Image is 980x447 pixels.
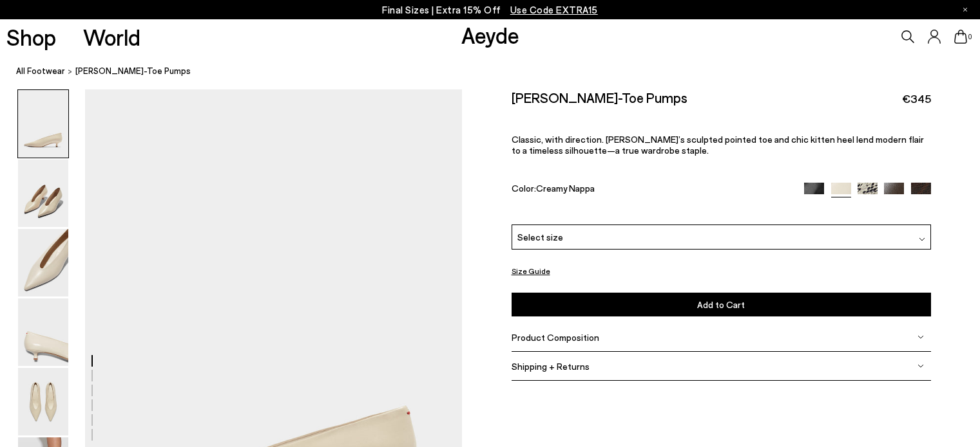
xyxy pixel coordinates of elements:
p: Final Sizes | Extra 15% Off [382,2,598,18]
img: svg%3E [918,334,924,340]
img: Clara Pointed-Toe Pumps - Image 3 [18,229,68,296]
img: Clara Pointed-Toe Pumps - Image 5 [18,368,68,435]
span: 0 [967,33,974,41]
button: Add to Cart [512,293,931,316]
a: Shop [6,26,56,48]
div: Color: [512,183,791,197]
span: Select size [517,230,563,244]
img: Clara Pointed-Toe Pumps - Image 4 [18,298,68,366]
span: €345 [902,91,931,107]
a: World [83,26,140,48]
img: Clara Pointed-Toe Pumps - Image 2 [18,160,68,227]
span: Navigate to /collections/ss25-final-sizes [510,4,598,15]
img: svg%3E [919,236,925,242]
span: Creamy Nappa [536,183,595,194]
a: All Footwear [16,64,65,78]
img: svg%3E [918,363,924,369]
a: 0 [954,30,967,44]
span: Add to Cart [697,299,745,310]
img: Clara Pointed-Toe Pumps - Image 1 [18,90,68,158]
span: [PERSON_NAME]-Toe Pumps [75,64,191,78]
a: Aeyde [461,21,519,48]
span: Shipping + Returns [512,361,590,372]
h2: [PERSON_NAME]-Toe Pumps [512,89,687,105]
span: Product Composition [512,332,599,343]
button: Size Guide [512,263,550,279]
nav: breadcrumb [16,54,980,89]
p: Classic, with direction. [PERSON_NAME]’s sculpted pointed toe and chic kitten heel lend modern fl... [512,134,931,156]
